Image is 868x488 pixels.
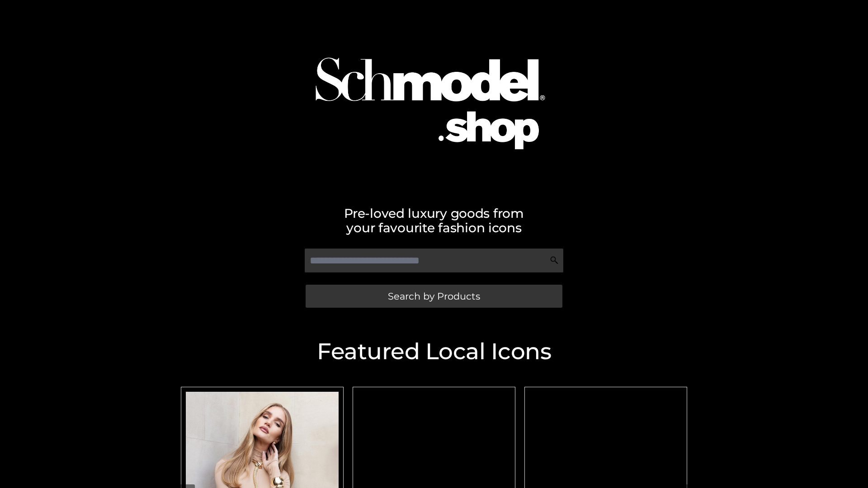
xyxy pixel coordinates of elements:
span: Search by Products [388,291,480,301]
img: Search Icon [550,256,559,265]
a: Search by Products [306,285,562,308]
h2: Featured Local Icons​ [176,340,692,363]
h2: Pre-loved luxury goods from your favourite fashion icons [176,206,692,235]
